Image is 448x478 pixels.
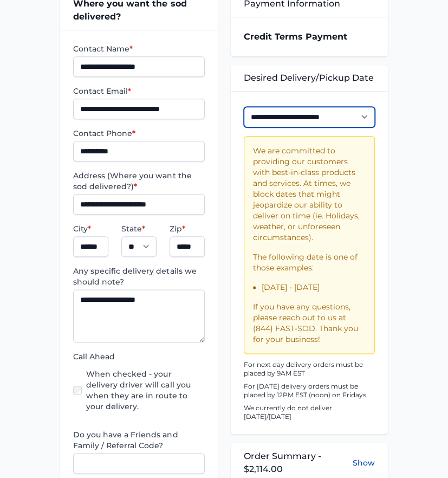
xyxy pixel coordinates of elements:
p: We currently do not deliver [DATE]/[DATE] [244,404,375,421]
label: State [121,223,157,234]
label: Call Ahead [73,351,204,362]
strong: Credit Terms Payment [244,31,347,42]
div: Desired Delivery/Pickup Date [231,65,388,91]
span: Order Summary - $2,114.00 [244,449,353,475]
p: The following date is one of those examples: [253,251,366,273]
p: For [DATE] delivery orders must be placed by 12PM EST (noon) on Fridays. [244,382,375,399]
label: Do you have a Friends and Family / Referral Code? [73,429,204,451]
label: Contact Name [73,43,204,54]
label: Contact Email [73,86,204,96]
button: Show [353,457,375,468]
label: When checked - your delivery driver will call you when they are in route to your delivery. [86,369,204,412]
label: Contact Phone [73,128,204,139]
label: Zip [170,223,205,234]
label: Address (Where you want the sod delivered?) [73,170,204,192]
label: Any specific delivery details we should note? [73,266,204,287]
p: For next day delivery orders must be placed by 9AM EST [244,360,375,378]
p: We are committed to providing our customers with best-in-class products and services. At times, w... [253,145,366,243]
label: City [73,223,108,234]
p: If you have any questions, please reach out to us at (844) FAST-SOD. Thank you for your business! [253,301,366,345]
li: [DATE] - [DATE] [262,282,366,293]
